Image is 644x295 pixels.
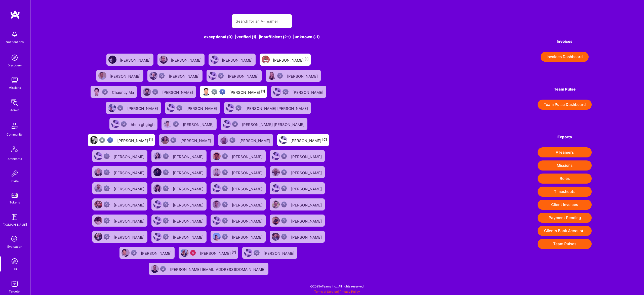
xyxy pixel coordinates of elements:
[10,234,19,244] i: icon SelectionTeam
[261,89,265,93] sup: [1]
[202,88,210,96] img: User Avatar
[268,196,327,213] a: User AvatarNot Scrubbed[PERSON_NAME]
[94,68,145,84] a: User Avatar[PERSON_NAME]
[273,88,281,96] img: User Avatar
[11,179,19,184] div: Invite
[104,201,110,207] img: Not Scrubbed
[149,164,209,180] a: User AvatarNot Scrubbed[PERSON_NAME]
[538,200,592,210] button: Client Invoices
[262,56,270,64] img: User Avatar
[538,52,592,62] a: Invoices Dashboard
[272,217,280,225] img: User Avatar
[538,226,592,236] button: Clients Bank Accounts
[90,229,149,245] a: User AvatarNot Scrubbed[PERSON_NAME]
[94,152,102,160] img: User Avatar
[149,148,209,164] a: User AvatarNot Scrubbed[PERSON_NAME]
[268,180,327,196] a: User AvatarNot Scrubbed[PERSON_NAME]
[149,229,209,245] a: User AvatarNot Scrubbed[PERSON_NAME]
[272,152,280,160] img: User Avatar
[7,244,22,249] div: Evaluation
[222,218,228,224] img: Not Scrubbed
[104,218,110,224] img: Not Scrubbed
[209,180,268,196] a: User AvatarNot Scrubbed[PERSON_NAME]
[9,144,21,156] img: Architects
[10,29,20,39] img: bell
[209,148,268,164] a: User AvatarNot Scrubbed[PERSON_NAME]
[229,89,265,95] div: [PERSON_NAME]
[291,169,323,176] div: [PERSON_NAME]
[213,184,221,192] img: User Avatar
[218,73,224,79] img: Not Scrubbed
[104,52,155,68] a: User Avatar[PERSON_NAME]
[163,234,169,240] img: Not Scrubbed
[10,75,20,85] img: teamwork
[153,184,162,192] img: User Avatar
[173,153,205,159] div: [PERSON_NAME]
[90,136,98,144] img: User Avatar
[223,120,231,128] img: User Avatar
[167,104,175,112] img: User Avatar
[200,249,236,256] div: [PERSON_NAME]
[213,168,221,176] img: User Avatar
[141,249,173,256] div: [PERSON_NAME]
[147,261,270,277] a: User AvatarNot Scrubbed[PERSON_NAME] [EMAIL_ADDRESS][DOMAIN_NAME]
[222,153,228,159] img: Not Scrubbed
[209,213,268,229] a: User AvatarNot Scrubbed[PERSON_NAME]
[153,152,162,160] img: User Avatar
[538,239,592,249] button: Team Pulses
[305,57,309,61] sup: [1]
[314,290,360,293] span: |
[163,185,169,191] img: Not Scrubbed
[161,136,169,144] img: User Avatar
[222,169,228,175] img: Not Scrubbed
[104,100,163,116] a: User AvatarNot Scrubbed[PERSON_NAME]
[229,137,235,143] img: Not Scrubbed
[171,56,203,63] div: [PERSON_NAME]
[213,152,221,160] img: User Avatar
[102,89,108,95] img: Not Scrubbed
[90,180,149,196] a: User AvatarNot Scrubbed[PERSON_NAME]
[177,245,240,261] a: User AvatarUnqualified[PERSON_NAME][2]
[10,10,20,19] img: logo
[117,105,123,111] img: Not Scrubbed
[94,184,102,192] img: User Avatar
[268,164,327,180] a: User AvatarNot Scrubbed[PERSON_NAME]
[30,280,644,292] div: © 2025 ATeams Inc., All rights reserved.
[268,213,327,229] a: User AvatarNot Scrubbed[PERSON_NAME]
[160,266,166,272] img: Not Scrubbed
[131,250,137,256] img: Not Scrubbed
[153,168,162,176] img: User Avatar
[159,73,165,79] img: Not Scrubbed
[232,217,264,224] div: [PERSON_NAME]
[111,120,119,128] img: User Avatar
[236,15,288,28] input: Search for an A-Teamer
[108,104,116,112] img: User Avatar
[153,233,162,241] img: User Avatar
[281,218,287,224] img: Not Scrubbed
[281,185,287,191] img: Not Scrubbed
[163,153,169,159] img: Not Scrubbed
[13,266,17,272] div: DB
[272,233,280,241] img: User Avatar
[232,185,264,192] div: [PERSON_NAME]
[149,72,157,80] img: User Avatar
[538,160,592,171] button: Missions
[275,132,331,148] a: User Avatar[PERSON_NAME][C]
[108,56,116,64] img: User Avatar
[153,200,162,208] img: User Avatar
[213,217,221,225] img: User Avatar
[114,233,145,240] div: [PERSON_NAME]
[216,132,275,148] a: User AvatarNot Scrubbed[PERSON_NAME]
[173,201,205,208] div: [PERSON_NAME]
[186,105,218,111] div: [PERSON_NAME]
[104,185,110,191] img: Not Scrubbed
[157,132,216,148] a: User AvatarNot Scrubbed[PERSON_NAME]
[209,196,268,213] a: User AvatarNot Scrubbed[PERSON_NAME]
[269,84,328,100] a: User AvatarNot Scrubbed[PERSON_NAME]
[10,200,20,205] div: Tokens
[7,132,23,137] div: Community
[281,169,287,175] img: Not Scrubbed
[99,137,105,143] img: Not fully vetted
[104,234,110,240] img: Not Scrubbed
[94,200,102,208] img: User Avatar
